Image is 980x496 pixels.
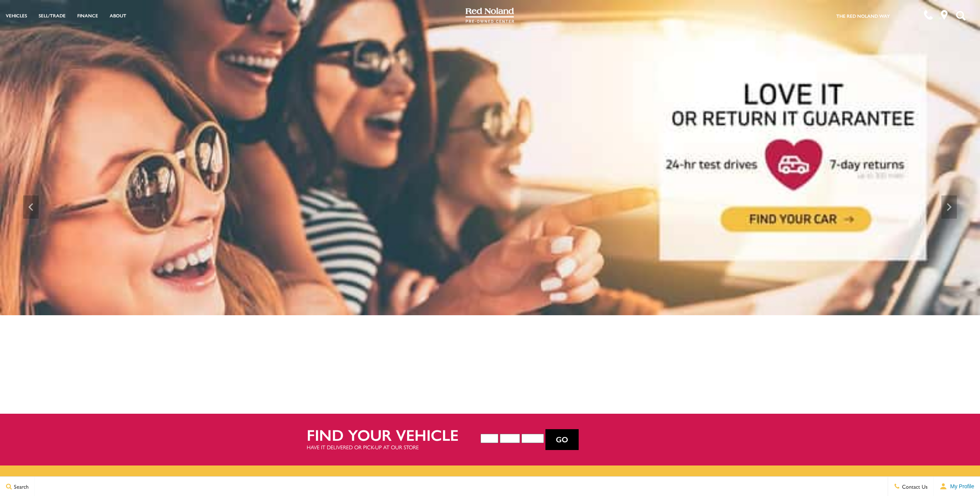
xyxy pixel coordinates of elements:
[545,429,579,450] button: Go
[465,8,514,23] img: Red Noland Pre-Owned
[500,434,520,443] select: Vehicle Make
[465,10,514,18] a: Red Noland Pre-Owned
[12,482,29,490] span: Search
[953,0,968,31] button: Open the search field
[481,434,498,443] select: Vehicle Year
[226,474,755,485] h2: Exceptional Values
[900,482,927,490] span: Contact Us
[307,443,481,451] p: Have it delivered or pick-up at our store
[836,12,890,19] a: The Red Noland Way
[307,426,481,443] h2: Find your vehicle
[947,483,974,489] span: My Profile
[934,477,980,496] button: user-profile-menu
[521,434,544,443] select: Vehicle Model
